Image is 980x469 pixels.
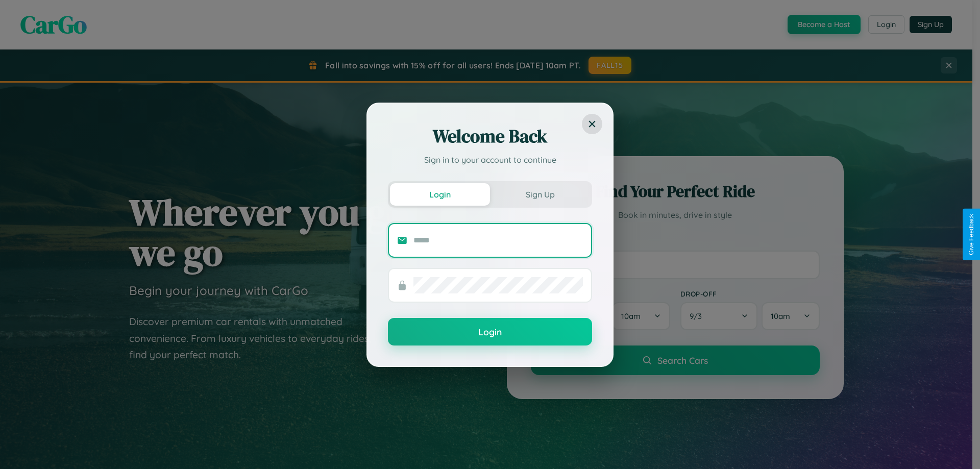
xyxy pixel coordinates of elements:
[388,318,592,345] button: Login
[490,183,590,206] button: Sign Up
[390,183,490,206] button: Login
[388,154,592,166] p: Sign in to your account to continue
[968,214,975,255] div: Give Feedback
[388,124,592,149] h2: Welcome Back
